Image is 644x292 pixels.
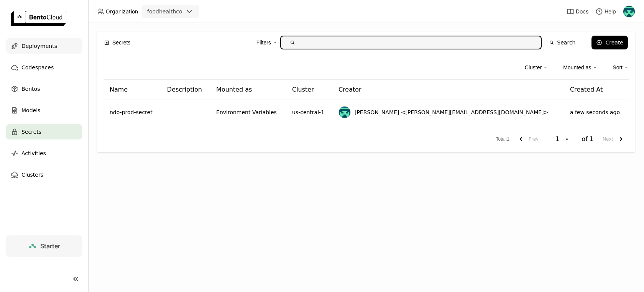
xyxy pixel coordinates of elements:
[513,132,542,146] button: previous page. current page 1 of 1
[6,146,82,161] a: Activities
[6,167,82,182] a: Clusters
[332,80,564,100] th: Creator
[339,107,350,118] img: Daniel Farias
[210,100,286,125] td: Environment Variables
[355,108,548,116] span: [PERSON_NAME] <[PERSON_NAME][EMAIL_ADDRESS][DOMAIN_NAME]>
[613,63,623,72] div: Sort
[525,59,548,75] div: Cluster
[6,103,82,118] a: Models
[6,60,82,75] a: Codespaces
[21,63,54,72] span: Codespaces
[545,36,580,49] button: Search
[595,8,616,15] div: Help
[21,170,43,179] span: Clusters
[21,127,41,136] span: Secrets
[256,34,277,51] div: Filters
[110,108,153,116] a: ndo-prod-secret
[496,136,509,143] span: Total : 1
[613,59,629,75] div: Sort
[576,8,588,15] span: Docs
[6,124,82,139] a: Secrets
[103,80,161,100] th: Name
[21,41,57,51] span: Deployments
[40,242,60,250] span: Starter
[564,136,570,142] svg: open
[563,59,597,75] div: Mounted as
[21,149,46,158] span: Activities
[161,80,210,100] th: Description
[6,81,82,97] a: Bentos
[11,11,66,26] img: logo
[553,135,564,143] div: 1
[567,8,588,15] a: Docs
[21,84,40,94] span: Bentos
[623,6,635,17] img: Daniel Farias
[256,38,271,47] div: Filters
[106,8,138,15] span: Organization
[605,8,616,15] span: Help
[600,132,629,146] button: next page. current page 1 of 1
[286,100,332,125] td: us-central-1
[6,235,82,257] a: Starter
[210,80,286,100] th: Mounted as
[6,38,82,54] a: Deployments
[570,109,620,115] span: a few seconds ago
[582,135,593,143] span: of 1
[564,80,629,100] th: Created At
[147,8,182,15] div: foodhealthco
[286,80,332,100] th: Cluster
[563,63,591,72] div: Mounted as
[112,38,130,47] span: Secrets
[605,39,623,46] div: Create
[21,106,40,115] span: Models
[525,63,542,72] div: Cluster
[591,36,628,49] button: Create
